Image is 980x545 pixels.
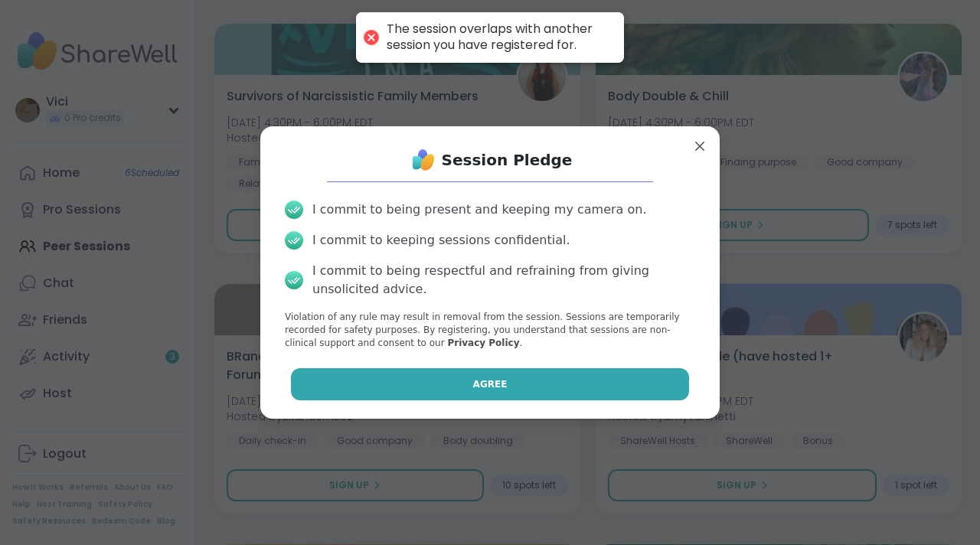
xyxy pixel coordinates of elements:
[285,311,695,349] p: Violation of any rule may result in removal from the session. Sessions are temporarily recorded f...
[442,149,573,171] h1: Session Pledge
[312,201,646,219] div: I commit to being present and keeping my camera on.
[408,145,439,175] img: ShareWell Logo
[312,231,570,250] div: I commit to keeping sessions confidential.
[291,368,690,400] button: Agree
[447,338,519,348] a: Privacy Policy
[473,377,508,391] span: Agree
[387,21,609,54] div: The session overlaps with another session you have registered for.
[312,262,695,299] div: I commit to being respectful and refraining from giving unsolicited advice.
